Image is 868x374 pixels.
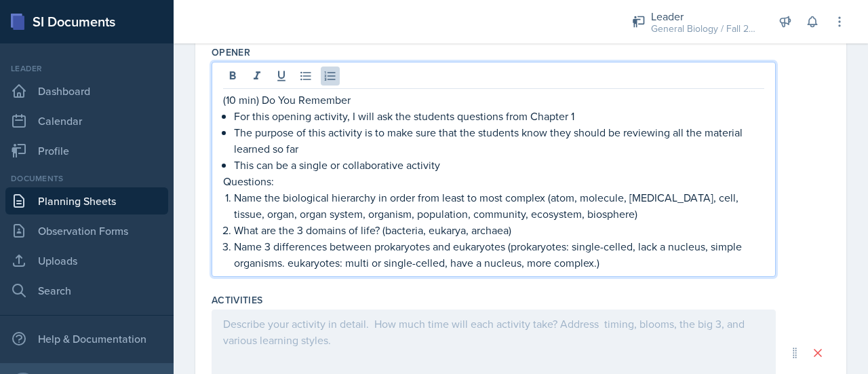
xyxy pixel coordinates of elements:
a: Observation Forms [5,217,168,244]
div: Documents [5,172,168,185]
label: Activities [212,293,263,307]
a: Uploads [5,247,168,274]
a: Calendar [5,107,168,134]
a: Search [5,277,168,304]
div: General Biology / Fall 2025 [651,22,759,36]
p: Name 3 differences between prokaryotes and eukaryotes (prokaryotes: single-celled, lack a nucleus... [234,238,764,271]
div: Leader [651,8,759,24]
a: Planning Sheets [5,187,168,214]
label: Opener [212,45,250,59]
p: (10 min) Do You Remember [223,92,764,108]
p: This can be a single or collaborative activity [234,157,764,173]
div: Help & Documentation [5,325,168,352]
p: What are the 3 domains of life? (bacteria, eukarya, archaea) [234,222,764,238]
a: Dashboard [5,77,168,105]
p: The purpose of this activity is to make sure that the students know they should be reviewing all ... [234,124,764,157]
a: Profile [5,137,168,164]
div: Leader [5,62,168,75]
p: Name the biological hierarchy in order from least to most complex (atom, molecule, [MEDICAL_DATA]... [234,189,764,222]
p: Questions: [223,173,764,189]
p: For this opening activity, I will ask the students questions from Chapter 1 [234,108,764,124]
